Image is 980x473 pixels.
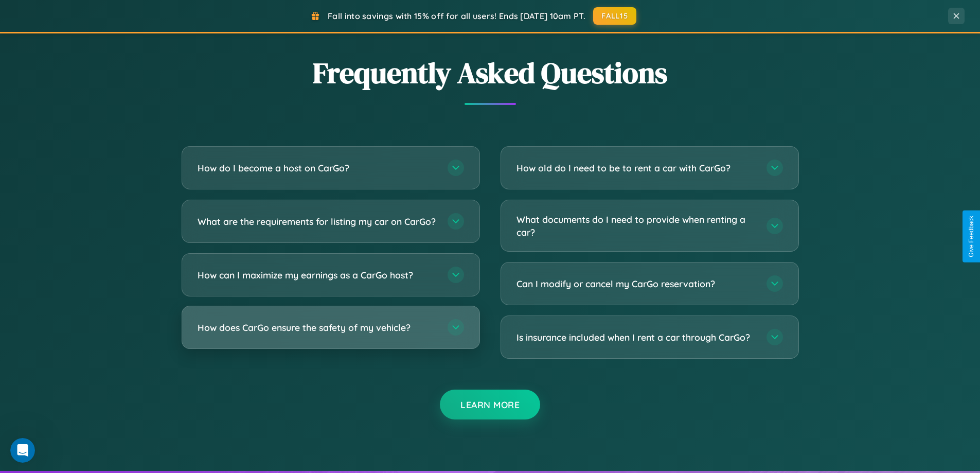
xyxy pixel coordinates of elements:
[516,162,756,174] h3: How old do I need to be to rent a car with CarGo?
[516,331,756,344] h3: Is insurance included when I rent a car through CarGo?
[198,321,437,334] h3: How does CarGo ensure the safety of my vehicle?
[182,53,799,93] h2: Frequently Asked Questions
[440,390,540,419] button: Learn More
[516,213,756,238] h3: What documents do I need to provide when renting a car?
[968,216,975,257] div: Give Feedback
[593,7,636,25] button: FALL15
[198,269,437,282] h3: How can I maximize my earnings as a CarGo host?
[198,215,437,228] h3: What are the requirements for listing my car on CarGo?
[328,11,585,21] span: Fall into savings with 15% off for all users! Ends [DATE] 10am PT.
[198,162,437,174] h3: How do I become a host on CarGo?
[10,438,35,463] iframe: Intercom live chat
[516,277,756,290] h3: Can I modify or cancel my CarGo reservation?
